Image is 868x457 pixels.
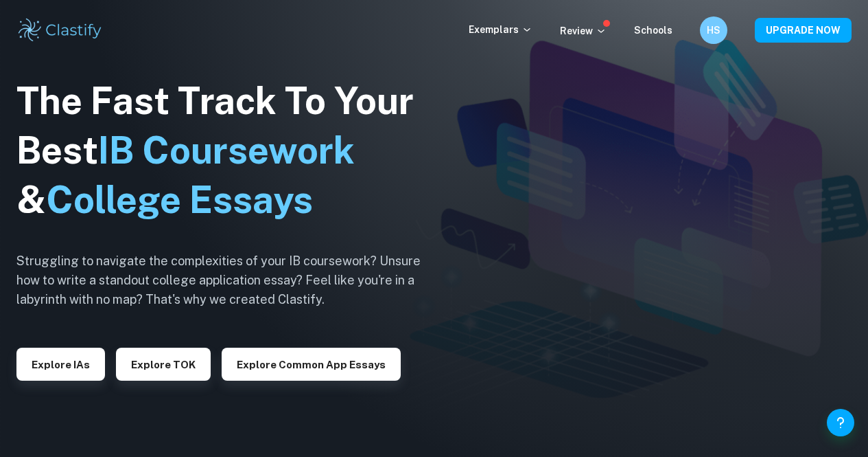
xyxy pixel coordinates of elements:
[634,25,672,36] a: Schools
[222,357,401,370] a: Explore Common App essays
[560,23,607,38] p: Review
[98,129,355,172] span: IB Coursework
[222,348,401,381] button: Explore Common App essays
[16,252,442,309] h6: Struggling to navigate the complexities of your IB coursework? Unsure how to write a standout col...
[827,409,854,436] button: Help and Feedback
[116,357,211,370] a: Explore TOK
[16,348,105,381] button: Explore IAs
[700,16,727,44] button: HS
[706,23,722,38] h6: HS
[469,22,532,37] p: Exemplars
[16,357,105,370] a: Explore IAs
[46,178,313,221] span: College Essays
[116,348,211,381] button: Explore TOK
[755,18,852,43] button: UPGRADE NOW
[16,16,104,44] img: Clastify logo
[16,76,442,225] h1: The Fast Track To Your Best &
